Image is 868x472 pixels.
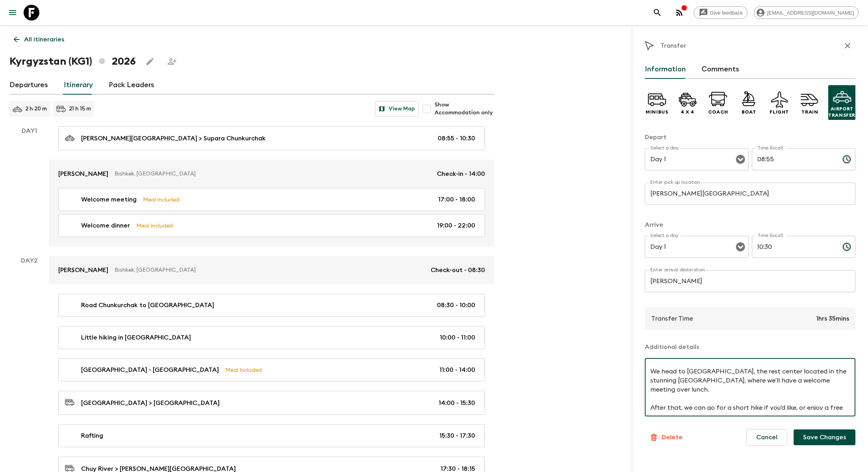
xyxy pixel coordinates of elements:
p: 10:00 - 11:00 [440,333,475,342]
a: Pack Leaders [109,76,154,95]
p: 1hrs 35mins [816,314,849,323]
p: Day 2 [9,256,49,265]
button: Edit this itinerary [142,54,158,69]
p: Transfer [661,41,686,50]
p: 4 x 4 [681,109,694,115]
p: 17:00 - 18:00 [438,195,475,204]
button: Comments [701,60,739,79]
p: Day 1 [9,126,49,136]
button: Cancel [746,429,787,446]
input: hh:mm [752,236,836,258]
a: [GEOGRAPHIC_DATA] > [GEOGRAPHIC_DATA]14:00 - 15:30 [58,391,485,415]
a: Little hiking in [GEOGRAPHIC_DATA]10:00 - 11:00 [58,326,485,349]
label: Time (local) [757,145,783,151]
p: Flight [770,109,789,115]
p: Delete [662,433,683,442]
input: hh:mm [752,148,836,170]
p: Bishkek, [GEOGRAPHIC_DATA] [115,266,424,274]
a: [PERSON_NAME]Bishkek, [GEOGRAPHIC_DATA]Check-out - 08:30 [49,256,494,284]
a: Rafting15:30 - 17:30 [58,424,485,447]
p: 08:30 - 10:00 [437,300,475,310]
p: 14:00 - 15:30 [439,398,475,408]
button: Choose time, selected time is 10:30 AM [839,239,855,255]
p: Bishkek, [GEOGRAPHIC_DATA] [115,170,431,178]
p: Check-in - 14:00 [437,169,485,179]
p: 15:30 - 17:30 [439,431,475,440]
p: Coach [708,109,728,115]
a: Departures [9,76,48,95]
span: Give feedback [706,10,747,16]
button: Save Changes [794,429,855,445]
span: Share this itinerary [164,54,180,69]
p: 21 h 15 m [69,105,91,113]
p: Little hiking in [GEOGRAPHIC_DATA] [81,333,191,342]
p: Rafting [81,431,103,440]
a: Give feedback [694,6,748,19]
button: Delete [645,429,687,445]
p: 11:00 - 14:00 [439,365,475,375]
h1: Kyrgyzstan (KG1) 2026 [9,54,136,69]
p: [PERSON_NAME][GEOGRAPHIC_DATA] > Supara Chunkurchak [81,134,266,143]
button: Information [645,60,686,79]
textarea: Your driver will pick you up at your arrival at the [PERSON_NAME][GEOGRAPHIC_DATA]. Transfer to y... [650,365,850,410]
p: 19:00 - 22:00 [437,221,475,230]
label: Select a day [650,145,678,151]
a: Welcome dinnerMeal Included19:00 - 22:00 [58,214,485,237]
label: Time (local) [757,232,783,239]
button: Open [735,154,746,165]
div: [EMAIL_ADDRESS][DOMAIN_NAME] [754,6,859,19]
p: Minibus [646,109,668,115]
p: [PERSON_NAME] [58,169,108,179]
p: [GEOGRAPHIC_DATA] - [GEOGRAPHIC_DATA] [81,365,219,375]
button: Open [735,241,746,252]
span: Show Accommodation only [435,101,494,117]
p: Welcome meeting [81,195,137,204]
button: search adventures [650,5,665,21]
a: [PERSON_NAME][GEOGRAPHIC_DATA] > Supara Chunkurchak08:55 - 10:30 [58,126,485,150]
p: [PERSON_NAME] [58,265,108,275]
a: All itineraries [9,32,68,47]
p: 2 h 20 m [25,105,47,113]
label: Enter arrival destination [650,267,705,273]
span: [EMAIL_ADDRESS][DOMAIN_NAME] [763,10,858,16]
p: [GEOGRAPHIC_DATA] > [GEOGRAPHIC_DATA] [81,398,220,408]
button: View Map [375,101,419,117]
p: Check-out - 08:30 [431,265,485,275]
a: [PERSON_NAME]Bishkek, [GEOGRAPHIC_DATA]Check-in - 14:00 [49,160,494,188]
button: Choose time, selected time is 8:55 AM [839,151,855,167]
p: Boat [742,109,756,115]
p: Road Chunkurchak to [GEOGRAPHIC_DATA] [81,300,214,310]
p: Meal Included [136,221,173,230]
p: Meal Included [225,366,262,374]
p: Depart [645,132,855,142]
p: Additional details [645,342,855,352]
p: Train [801,109,818,115]
a: Itinerary [64,76,93,95]
p: Welcome dinner [81,221,130,230]
p: Arrive [645,220,855,229]
a: Welcome meetingMeal Included17:00 - 18:00 [58,188,485,211]
p: Meal Included [143,195,180,204]
a: [GEOGRAPHIC_DATA] - [GEOGRAPHIC_DATA]Meal Included11:00 - 14:00 [58,358,485,381]
p: Airport Transfer [828,106,855,118]
p: All itineraries [24,35,64,44]
label: Enter pick up location [650,179,700,186]
button: menu [5,5,20,21]
label: Select a day [650,232,678,239]
p: 08:55 - 10:30 [438,134,475,143]
a: Road Chunkurchak to [GEOGRAPHIC_DATA]08:30 - 10:00 [58,294,485,317]
p: Transfer Time [651,314,693,323]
